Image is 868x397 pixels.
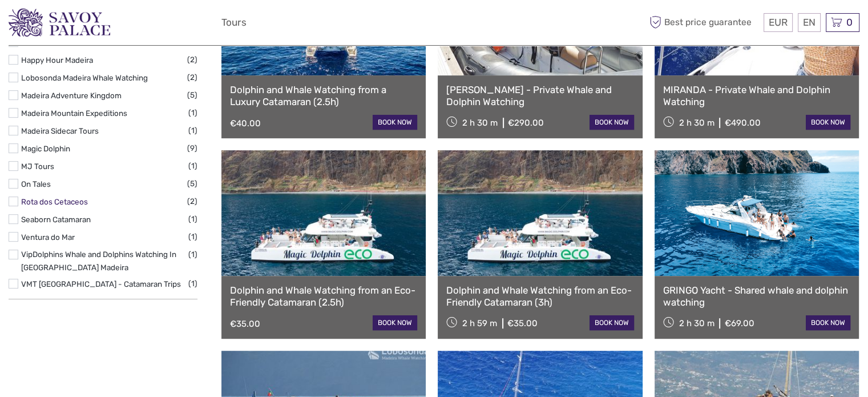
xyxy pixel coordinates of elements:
[806,315,850,330] a: book now
[21,250,176,272] a: VipDolphins Whale and Dolphins Watching In [GEOGRAPHIC_DATA] Madeira
[131,18,145,31] button: Open LiveChat chat widget
[373,315,417,330] a: book now
[590,115,634,130] a: book now
[21,232,75,242] a: Ventura do Mar
[462,318,497,328] span: 2 h 59 m
[21,162,54,171] a: MJ Tours
[508,118,544,128] div: €290.00
[507,318,538,328] div: €35.00
[373,115,417,130] a: book now
[446,84,633,107] a: [PERSON_NAME] - Private Whale and Dolphin Watching
[187,71,197,84] span: (2)
[21,279,181,288] a: VMT [GEOGRAPHIC_DATA] - Catamaran Trips
[187,142,197,155] span: (9)
[187,177,197,190] span: (5)
[187,89,197,102] span: (5)
[21,215,91,224] a: Seaborn Catamaran
[188,212,197,226] span: (1)
[21,144,70,153] a: Magic Dolphin
[21,109,127,118] a: Madeira Mountain Expeditions
[724,118,760,128] div: €490.00
[188,248,197,261] span: (1)
[188,124,197,137] span: (1)
[21,197,88,206] a: Rota dos Cetaceos
[21,55,93,65] a: Happy Hour Madeira
[230,84,417,107] a: Dolphin and Whale Watching from a Luxury Catamaran (2.5h)
[230,319,260,329] div: €35.00
[21,126,99,135] a: Madeira Sidecar Tours
[188,277,197,290] span: (1)
[188,159,197,173] span: (1)
[724,318,754,328] div: €69.00
[647,13,761,32] span: Best price guarantee
[187,53,197,66] span: (2)
[679,318,714,328] span: 2 h 30 m
[462,118,498,128] span: 2 h 30 m
[769,17,788,28] span: EUR
[221,14,247,31] a: Tours
[21,91,122,100] a: Madeira Adventure Kingdom
[590,315,634,330] a: book now
[9,9,110,37] img: 3279-876b4492-ee62-4c61-8ef8-acb0a8f63b96_logo_small.png
[806,115,850,130] a: book now
[446,284,633,308] a: Dolphin and Whale Watching from an Eco-Friendly Catamaran (3h)
[16,20,129,29] p: We're away right now. Please check back later!
[663,84,850,107] a: MIRANDA - Private Whale and Dolphin Watching
[187,195,197,208] span: (2)
[679,118,714,128] span: 2 h 30 m
[21,179,51,189] a: On Tales
[21,73,148,82] a: Lobosonda Madeira Whale Watching
[230,284,417,308] a: Dolphin and Whale Watching from an Eco-Friendly Catamaran (2.5h)
[188,106,197,119] span: (1)
[230,118,261,129] div: €40.00
[798,13,821,32] div: EN
[845,17,854,28] span: 0
[188,230,197,243] span: (1)
[663,284,850,308] a: GRINGO Yacht - Shared whale and dolphin watching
